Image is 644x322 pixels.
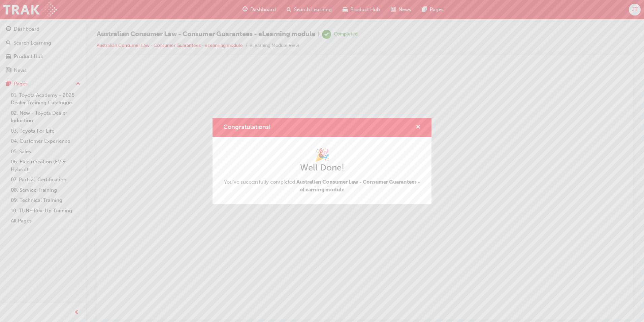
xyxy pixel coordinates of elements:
button: cross-icon [416,123,421,132]
h2: Well Done! [223,162,421,173]
div: You may now leave this page. [3,120,523,128]
span: cross-icon [416,125,421,131]
span: Congratulations! [223,123,271,131]
span: You've successfully completed [223,178,421,193]
div: Congratulations! [213,118,431,205]
span: Australian Consumer Law - Consumer Guarantees - eLearning module [296,179,420,193]
div: 👋 Bye! [3,101,523,113]
h1: 🎉 [223,147,421,162]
